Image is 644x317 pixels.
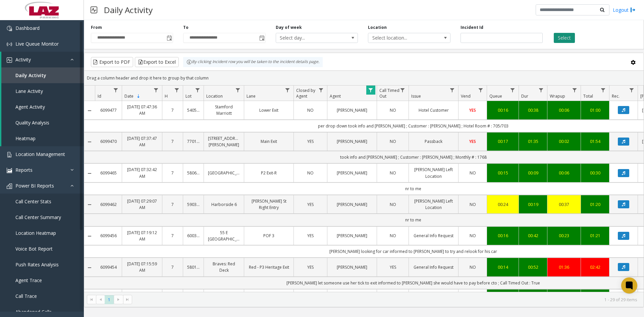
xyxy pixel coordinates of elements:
[491,107,515,113] a: 00:16
[248,264,289,270] a: Red - P3 Heritage Exit
[298,170,323,176] a: NO
[523,264,543,270] a: 00:52
[15,167,33,173] span: Reports
[166,232,179,239] a: 7
[551,107,577,113] div: 00:06
[126,166,158,179] a: [DATE] 07:32:42 AM
[491,170,515,176] a: 00:15
[551,264,577,270] a: 01:36
[99,138,118,145] a: 6099470
[233,86,243,95] a: Location Filter Menu
[15,277,42,283] span: Agent Trace
[331,170,373,176] a: [PERSON_NAME]
[381,201,405,208] a: NO
[166,264,179,270] a: 7
[476,86,485,95] a: Vend Filter Menu
[411,93,421,99] span: Issue
[413,232,454,239] a: General Info Request
[296,88,315,99] span: Closed by Agent
[152,86,161,95] a: Date Filter Menu
[470,202,476,207] span: NO
[613,6,636,13] a: Logout
[99,107,118,113] a: 6099477
[630,6,636,13] img: logout
[126,198,158,211] a: [DATE] 07:29:07 AM
[307,170,314,176] span: NO
[15,151,65,157] span: Location Management
[1,67,84,83] a: Daily Activity
[15,293,37,299] span: Call Trace
[111,86,120,95] a: Id Filter Menu
[523,107,543,113] div: 00:38
[551,201,577,208] div: 00:37
[126,135,158,148] a: [DATE] 07:37:47 AM
[99,264,118,270] a: 6099454
[463,201,483,208] a: NO
[15,72,46,78] span: Daily Activity
[491,201,515,208] div: 00:24
[469,139,476,144] span: YES
[166,170,179,176] a: 7
[298,138,323,145] a: YES
[368,24,387,31] label: Location
[248,107,289,113] a: Lower Exit
[206,93,223,99] span: Location
[208,229,240,242] a: 55 E [GEOGRAPHIC_DATA]
[166,201,179,208] a: 7
[187,170,200,176] a: 580603
[381,170,405,176] a: NO
[99,232,118,239] a: 6099456
[298,264,323,270] a: YES
[84,233,95,239] a: Collapse Details
[258,33,265,43] span: Toggle popup
[461,93,471,99] span: Vend
[523,232,543,239] a: 00:42
[84,265,95,270] a: Collapse Details
[585,170,605,176] div: 00:30
[187,232,200,239] a: 600349
[523,138,543,145] div: 01:35
[491,138,515,145] a: 00:17
[585,201,605,208] a: 01:20
[381,107,405,113] a: NO
[248,138,289,145] a: Main Exit
[298,232,323,239] a: YES
[491,232,515,239] div: 00:16
[91,2,97,18] img: pageIcon
[381,264,405,270] a: YES
[551,232,577,239] a: 00:23
[448,86,457,95] a: Issue Filter Menu
[413,264,454,270] a: General Info Request
[491,264,515,270] a: 00:14
[551,170,577,176] div: 00:06
[187,107,200,113] a: 540503
[248,170,289,176] a: P2 Exit-R
[1,52,84,67] a: Activity
[208,170,240,176] a: [GEOGRAPHIC_DATA]
[126,104,158,116] a: [DATE] 07:47:36 AM
[7,152,12,157] img: 'icon'
[331,107,373,113] a: [PERSON_NAME]
[463,107,483,113] a: YES
[15,119,49,126] span: Quality Analysis
[331,201,373,208] a: [PERSON_NAME]
[331,232,373,239] a: [PERSON_NAME]
[15,230,56,236] span: Location Heatmap
[585,264,605,270] a: 02:42
[379,88,399,99] span: Call Timed Out
[165,93,168,99] span: H
[470,264,476,270] span: NO
[91,24,102,31] label: From
[521,93,528,99] span: Dur
[7,57,12,63] img: 'icon'
[283,86,292,95] a: Lane Filter Menu
[307,139,314,144] span: YES
[330,93,341,99] span: Agent
[381,138,405,145] a: NO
